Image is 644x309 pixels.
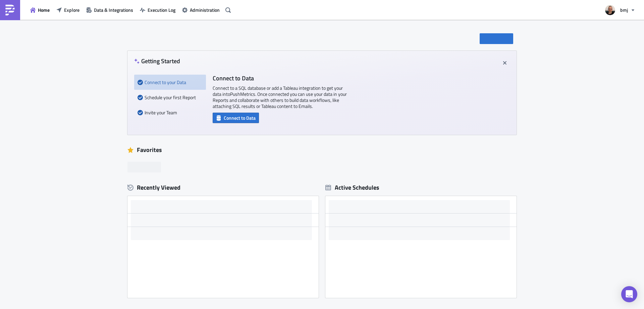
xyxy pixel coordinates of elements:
div: Invite your Team [138,105,203,120]
button: Explore [53,5,83,15]
span: Execution Log [148,6,175,13]
span: bmj [620,6,628,13]
div: Schedule your first Report [138,90,203,105]
h4: Getting Started [134,57,180,65]
span: Connect to Data [224,114,256,121]
img: Avatar [604,4,616,16]
span: Home [38,6,50,13]
button: Home [27,5,53,15]
span: Administration [190,6,220,13]
a: Connect to Data [213,114,259,121]
h4: Connect to Data [213,75,347,82]
button: Execution Log [137,5,179,15]
div: Favorites [127,145,517,155]
p: Connect to a SQL database or add a Tableau integration to get your data into PushMetrics . Once c... [213,85,347,109]
span: Explore [64,6,79,13]
button: Administration [179,5,223,15]
img: PushMetrics [5,5,15,15]
button: Data & Integrations [83,5,137,15]
button: bmj [601,3,639,17]
div: Recently Viewed [127,183,319,193]
span: Data & Integrations [94,6,133,13]
div: Active Schedules [325,184,379,191]
div: Open Intercom Messenger [621,286,637,302]
button: Connect to Data [213,113,259,123]
div: Connect to your Data [138,75,203,90]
